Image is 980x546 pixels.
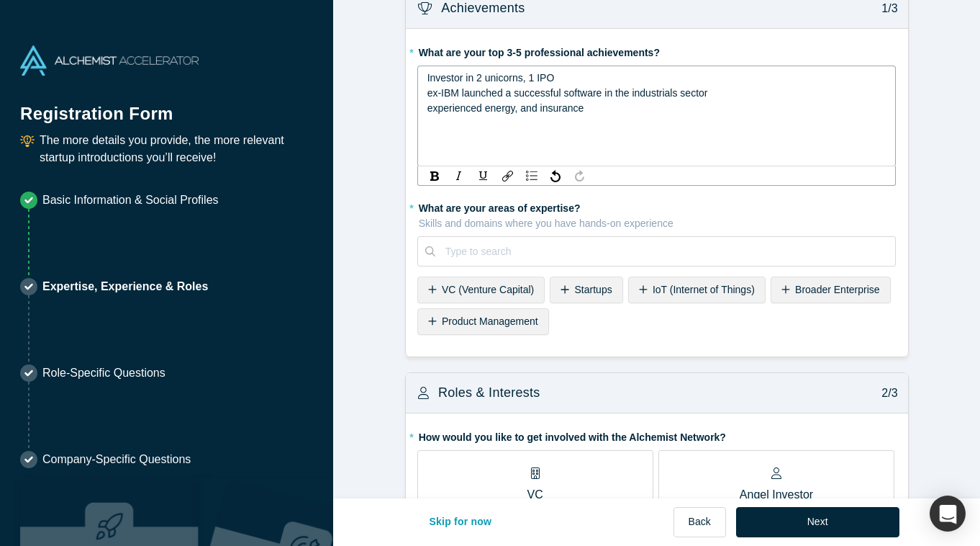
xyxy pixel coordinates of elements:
p: Company-Specific Questions [42,451,191,468]
button: Skip for now [414,507,507,537]
span: Investor in 2 unicorns, 1 IPO [427,72,555,84]
p: 2/3 [874,385,898,402]
p: Skills and domains where you have hands-on experience [419,216,897,231]
p: Role-Specific Questions [42,364,165,382]
div: rdw-editor [427,71,887,116]
div: Underline [474,169,493,183]
img: Alchemist Accelerator Logo [20,45,199,76]
div: rdw-list-control [520,169,544,183]
button: Back [673,507,726,537]
p: Basic Information & Social Profiles [42,192,219,209]
div: IoT (Internet of Things) [628,277,766,303]
label: How would you like to get involved with the Alchemist Network? [417,425,897,445]
label: What are your top 3-5 professional achievements? [417,40,897,61]
div: rdw-link-control [496,169,520,183]
span: Startups [575,284,612,295]
div: Undo [547,169,565,183]
div: Italic [450,169,468,183]
div: rdw-wrapper [417,66,897,166]
div: Bold [426,169,444,183]
div: Startups [550,277,622,303]
p: The more details you provide, the more relevant startup introductions you’ll receive! [40,132,313,166]
p: Angel Investor [697,486,856,504]
span: Broader Enterprise [795,284,880,295]
div: rdw-inline-control [423,169,496,183]
span: experienced energy, and insurance [427,102,584,114]
span: Product Management [442,315,538,327]
div: rdw-history-control [544,169,591,183]
button: Next [736,507,899,537]
label: What are your areas of expertise? [417,196,897,231]
div: Link [499,169,517,183]
div: VC (Venture Capital) [417,277,545,303]
div: Unordered [522,169,541,183]
div: Broader Enterprise [771,277,891,303]
p: Expertise, Experience & Roles [42,278,208,295]
span: IoT (Internet of Things) [653,284,755,295]
div: Redo [571,169,589,183]
div: rdw-toolbar [417,166,897,186]
span: VC (Venture Capital) [442,284,534,295]
h1: Registration Form [20,86,313,127]
p: VC [463,486,607,504]
span: ex-IBM launched a successful software in the industrials sector [427,87,708,99]
div: Product Management [417,308,549,335]
h3: Roles & Interests [438,383,540,403]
